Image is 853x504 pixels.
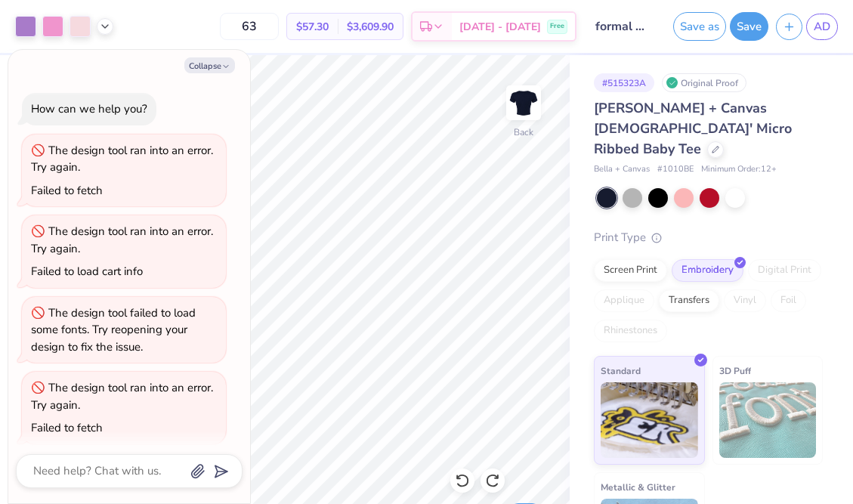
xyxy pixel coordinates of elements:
div: Vinyl [724,289,766,312]
span: AD [814,18,830,36]
div: The design tool ran into an error. Try again. [31,224,213,256]
div: Original Proof [662,73,746,92]
div: Digital Print [748,259,821,282]
span: # 1010BE [657,163,694,176]
div: Failed to fetch [31,420,103,435]
div: Embroidery [672,259,743,282]
div: Screen Print [594,259,667,282]
input: Untitled Design [584,11,658,42]
div: Failed to load cart info [31,264,143,279]
img: Standard [601,382,698,458]
input: – – [220,13,279,40]
div: Failed to fetch [31,183,103,198]
img: Back [508,88,539,118]
img: 3D Puff [719,382,817,458]
div: Applique [594,289,654,312]
div: Transfers [659,289,719,312]
span: [PERSON_NAME] + Canvas [DEMOGRAPHIC_DATA]' Micro Ribbed Baby Tee [594,99,792,158]
span: $57.30 [296,19,329,35]
div: The design tool failed to load some fonts. Try reopening your design to fix the issue. [31,305,196,354]
span: 3D Puff [719,363,751,379]
div: Print Type [594,229,823,246]
div: The design tool ran into an error. Try again. [31,143,213,175]
span: $3,609.90 [347,19,394,35]
button: Save [730,12,768,41]
span: Metallic & Glitter [601,479,675,495]
div: The design tool ran into an error. Try again. [31,380,213,413]
div: Back [514,125,533,139]
div: Rhinestones [594,320,667,342]
div: # 515323A [594,73,654,92]
span: Bella + Canvas [594,163,650,176]
span: [DATE] - [DATE] [459,19,541,35]
span: Standard [601,363,641,379]
button: Save as [673,12,726,41]
div: Foil [771,289,806,312]
button: Collapse [184,57,235,73]
div: How can we help you? [31,101,147,116]
span: Minimum Order: 12 + [701,163,777,176]
span: Free [550,21,564,32]
a: AD [806,14,838,40]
